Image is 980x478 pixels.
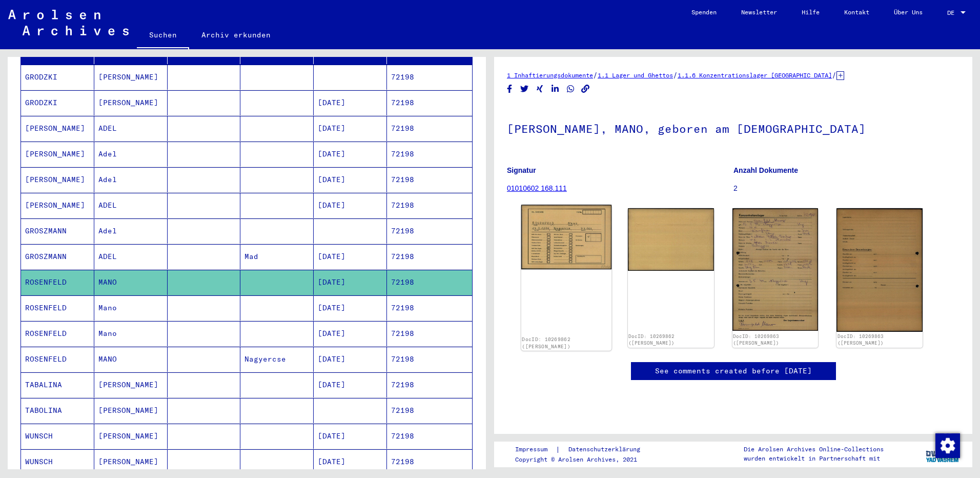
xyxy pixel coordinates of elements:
[387,90,472,115] mat-cell: 72198
[387,193,472,218] mat-cell: 72198
[947,9,958,16] span: DE
[387,372,472,397] mat-cell: 72198
[733,333,779,346] a: DocID: 10269863 ([PERSON_NAME])
[507,166,536,174] b: Signatur
[628,333,675,346] a: DocID: 10269862 ([PERSON_NAME])
[522,336,570,349] a: DocID: 10269862 ([PERSON_NAME])
[94,347,168,372] mat-cell: MANO
[535,83,545,95] button: Share on Xing
[314,424,387,449] mat-cell: [DATE]
[515,444,652,455] div: |
[21,398,94,423] mat-cell: TABOLINA
[387,116,472,141] mat-cell: 72198
[314,449,387,474] mat-cell: [DATE]
[387,167,472,192] mat-cell: 72198
[507,184,567,192] a: 01010602 168.111
[21,270,94,295] mat-cell: ROSENFELD
[733,166,798,174] b: Anzahl Dokumente
[21,167,94,192] mat-cell: [PERSON_NAME]
[94,449,168,474] mat-cell: [PERSON_NAME]
[387,424,472,449] mat-cell: 72198
[94,270,168,295] mat-cell: MANO
[507,105,959,150] h1: [PERSON_NAME], MANO, geboren am [DEMOGRAPHIC_DATA]
[94,142,168,167] mat-cell: Adel
[387,244,472,269] mat-cell: 72198
[21,90,94,115] mat-cell: GRODZKI
[94,90,168,115] mat-cell: [PERSON_NAME]
[314,270,387,295] mat-cell: [DATE]
[21,449,94,474] mat-cell: WUNSCH
[565,83,576,95] button: Share on WhatsApp
[744,445,884,454] p: Die Arolsen Archives Online-Collections
[673,70,678,79] span: /
[94,321,168,346] mat-cell: Mano
[314,142,387,167] mat-cell: [DATE]
[387,321,472,346] mat-cell: 72198
[580,83,591,95] button: Copy link
[387,142,472,167] mat-cell: 72198
[314,372,387,397] mat-cell: [DATE]
[314,116,387,141] mat-cell: [DATE]
[655,366,812,376] a: See comments created before [DATE]
[314,244,387,269] mat-cell: [DATE]
[21,295,94,321] mat-cell: ROSENFELD
[314,167,387,192] mat-cell: [DATE]
[387,65,472,90] mat-cell: 72198
[94,167,168,192] mat-cell: Adel
[314,347,387,372] mat-cell: [DATE]
[94,218,168,244] mat-cell: Adel
[21,218,94,244] mat-cell: GROSZMANN
[924,441,962,467] img: yv_logo.png
[240,244,314,269] mat-cell: Mad
[21,142,94,167] mat-cell: [PERSON_NAME]
[832,70,836,79] span: /
[628,208,714,271] img: 002.jpg
[387,449,472,474] mat-cell: 72198
[836,208,923,332] img: 002.jpg
[387,218,472,244] mat-cell: 72198
[94,372,168,397] mat-cell: [PERSON_NAME]
[560,444,652,455] a: Datenschutzerklärung
[733,183,959,194] p: 2
[137,23,189,49] a: Suchen
[507,71,593,79] a: 1 Inhaftierungsdokumente
[598,71,673,79] a: 1.1 Lager und Ghettos
[21,321,94,346] mat-cell: ROSENFELD
[94,193,168,218] mat-cell: ADEL
[838,333,884,346] a: DocID: 10269863 ([PERSON_NAME])
[21,347,94,372] mat-cell: ROSENFELD
[387,398,472,423] mat-cell: 72198
[94,116,168,141] mat-cell: ADEL
[94,65,168,90] mat-cell: [PERSON_NAME]
[935,433,960,458] img: Zustimmung ändern
[189,23,283,47] a: Archiv erkunden
[732,208,819,331] img: 001.jpg
[387,347,472,372] mat-cell: 72198
[21,424,94,449] mat-cell: WUNSCH
[678,71,832,79] a: 1.1.6 Konzentrationslager [GEOGRAPHIC_DATA]
[744,454,884,463] p: wurden entwickelt in Partnerschaft mit
[21,65,94,90] mat-cell: GRODZKI
[935,433,959,457] div: Zustimmung ändern
[314,193,387,218] mat-cell: [DATE]
[314,90,387,115] mat-cell: [DATE]
[387,270,472,295] mat-cell: 72198
[515,455,652,464] p: Copyright © Arolsen Archives, 2021
[593,70,598,79] span: /
[21,372,94,397] mat-cell: TABALINA
[314,321,387,346] mat-cell: [DATE]
[21,116,94,141] mat-cell: [PERSON_NAME]
[21,193,94,218] mat-cell: [PERSON_NAME]
[240,347,314,372] mat-cell: Nagyercse
[94,424,168,449] mat-cell: [PERSON_NAME]
[515,444,556,455] a: Impressum
[314,295,387,321] mat-cell: [DATE]
[94,398,168,423] mat-cell: [PERSON_NAME]
[8,10,129,35] img: Arolsen_neg.svg
[94,295,168,321] mat-cell: Mano
[504,83,515,95] button: Share on Facebook
[21,244,94,269] mat-cell: GROSZMANN
[550,83,561,95] button: Share on LinkedIn
[94,244,168,269] mat-cell: ADEL
[519,83,530,95] button: Share on Twitter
